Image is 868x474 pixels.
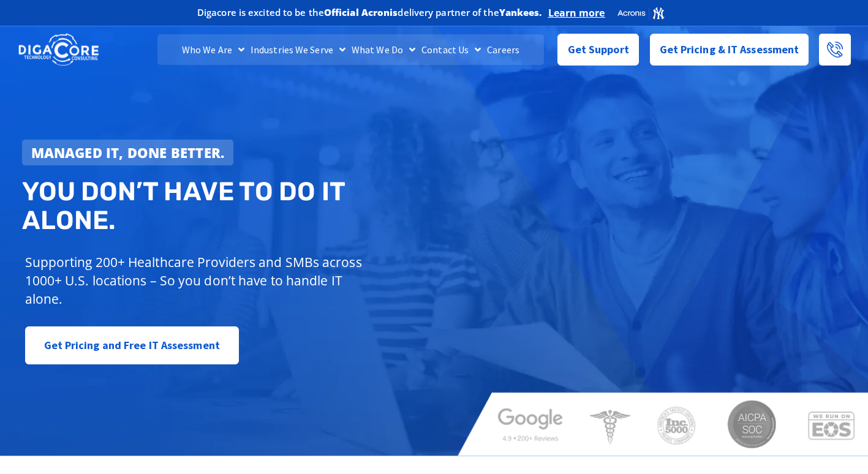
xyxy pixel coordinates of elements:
span: Get Pricing and Free IT Assessment [44,333,220,358]
a: Get Pricing & IT Assessment [650,34,809,66]
p: Supporting 200+ Healthcare Providers and SMBs across 1000+ U.S. locations – So you don’t have to ... [25,253,368,308]
a: Get Support [557,34,639,66]
h2: You don’t have to do IT alone. [22,178,443,234]
a: Who We Are [179,34,247,65]
img: DigaCore Technology Consulting [18,32,99,67]
a: Managed IT, done better. [22,140,234,165]
strong: Managed IT, done better. [31,143,225,162]
span: Get Support [568,37,629,62]
a: Learn more [548,7,605,19]
a: Industries We Serve [247,34,349,65]
nav: Menu [157,34,543,65]
h2: Digacore is excited to be the delivery partner of the [197,8,542,17]
b: Yankees. [499,6,542,18]
a: Contact Us [418,34,484,65]
a: Get Pricing and Free IT Assessment [25,326,239,364]
a: What We Do [349,34,418,65]
img: Acronis [617,6,665,20]
b: Official Acronis [324,6,398,18]
span: Get Pricing & IT Assessment [660,37,799,62]
a: Careers [484,34,523,65]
